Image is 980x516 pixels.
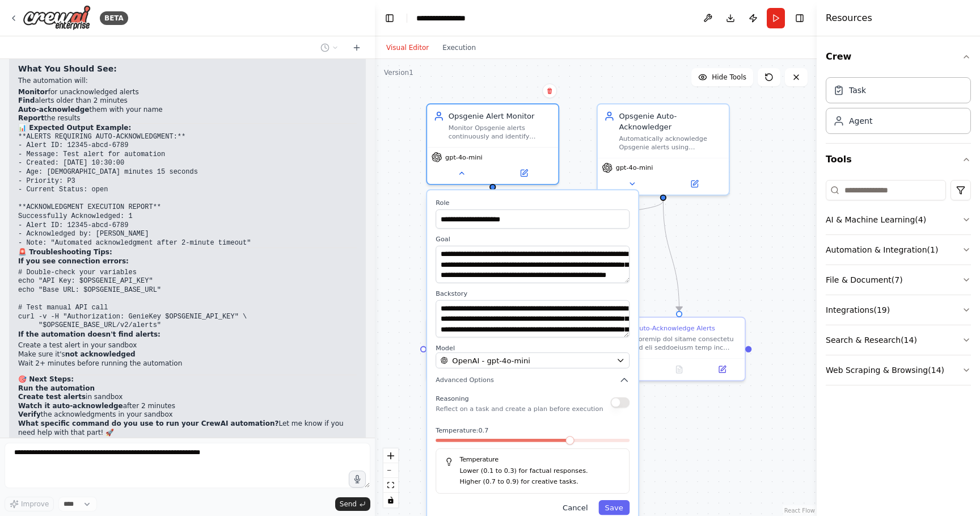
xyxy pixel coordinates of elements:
[658,201,685,311] g: Edge from 2a1f984b-f2dd-4a13-bddf-bba241c2b9e9 to 98e78fed-1b86-4ff6-aba2-8760bae694dd
[18,257,129,265] strong: If you see connection errors:
[382,10,398,26] button: Hide left sidebar
[18,88,357,97] li: for unacknowledged alerts
[664,178,724,191] button: Open in side panel
[5,497,54,511] button: Improve
[598,500,630,515] button: Save
[316,41,343,54] button: Switch to previous chat
[826,325,971,355] button: Search & Research(14)
[612,317,746,381] div: Auto-Acknowledge AlertsLoremip dol sitame consectetu ad eli seddoeiusm temp inc utlaboreetd magn ...
[18,248,112,256] strong: 🚨 Troubleshooting Tips:
[18,114,357,123] li: the results
[691,68,753,86] button: Hide Tools
[826,144,971,175] button: Tools
[23,5,91,31] img: Logo
[792,10,808,26] button: Hide right sidebar
[619,135,722,152] div: Automatically acknowledge Opsgenie alerts using {user_name} as the acknowledger when alerts remai...
[436,405,603,413] p: Reflect on a task and create a plan before execution
[18,410,357,419] li: the acknowledgments in your sandbox
[619,111,722,132] div: Opsgenie Auto-Acknowledger
[436,426,488,434] span: Temperature: 0.7
[826,11,872,25] h4: Resources
[18,341,357,350] li: Create a test alert in your sandbox
[383,478,398,493] button: fit view
[436,395,469,402] span: Reasoning
[826,41,971,73] button: Crew
[826,295,971,325] button: Integrations(19)
[18,106,357,115] li: them with your name
[18,64,117,73] strong: What You Should See:
[449,111,552,121] div: Opsgenie Alert Monitor
[18,359,357,368] li: Wait 2+ minutes before running the automation
[335,497,370,511] button: Send
[18,402,123,410] strong: Watch it auto-acknowledge
[449,124,552,141] div: Monitor Opsgenie alerts continuously and identify unacknowledged alerts that need automatic proce...
[826,265,971,295] button: File & Document(7)
[384,68,413,77] div: Version 1
[459,466,620,476] p: Lower (0.1 to 0.3) for factual responses.
[18,393,357,402] li: in sandbox
[494,167,554,180] button: Open in side panel
[348,41,366,54] button: Start a new chat
[616,163,653,172] span: gpt-4o-mini
[436,290,630,298] label: Backstory
[436,199,630,207] label: Role
[18,375,74,383] strong: 🎯 Next Steps:
[18,410,41,418] strong: Verify
[712,73,746,82] span: Hide Tools
[849,115,872,127] div: Agent
[100,11,128,25] div: BETA
[349,471,366,488] button: Click to speak your automation idea
[826,355,971,385] button: Web Scraping & Browsing(14)
[379,41,436,54] button: Visual Editor
[784,507,815,514] a: React Flow attribution
[383,493,398,507] button: toggle interactivity
[18,330,160,338] strong: If the automation doesn't find alerts:
[65,350,136,358] strong: not acknowledged
[445,455,620,464] h5: Temperature
[18,97,357,106] li: alerts older than 2 minutes
[416,12,488,24] nav: breadcrumb
[18,419,278,427] strong: What specific command do you use to run your CrewAI automation?
[436,235,630,244] label: Goal
[18,97,35,104] strong: Find
[452,355,530,366] span: OpenAI - gpt-4o-mini
[556,500,594,515] button: Cancel
[826,73,971,143] div: Crew
[18,384,95,392] strong: Run the automation
[542,83,557,98] button: Delete node
[826,175,971,395] div: Tools
[383,448,398,463] button: zoom in
[436,353,630,368] button: OpenAI - gpt-4o-mini
[18,419,357,437] p: Let me know if you need help with that part! 🚀
[18,402,357,411] li: after 2 minutes
[436,41,483,54] button: Execution
[436,375,630,385] button: Advanced Options
[18,114,44,122] strong: Report
[21,500,49,509] span: Improve
[635,335,738,352] div: Loremip dol sitame consectetu ad eli seddoeiusm temp inc utlaboreetd magn ali Enimadmi VENI QUI: ...
[18,88,48,96] strong: Monitor
[18,393,86,401] strong: Create test alerts
[18,77,357,86] p: The automation will:
[459,476,620,486] p: Higher (0.7 to 0.9) for creative tasks.
[635,324,715,333] div: Auto-Acknowledge Alerts
[826,205,971,234] button: AI & Machine Learning(4)
[704,363,741,376] button: Open in side panel
[18,269,247,330] code: # Double-check your variables echo "API Key: $OPSGENIE_API_KEY" echo "Base URL: $OPSGENIE_BASE_UR...
[826,235,971,265] button: Automation & Integration(1)
[426,103,559,185] div: Opsgenie Alert MonitorMonitor Opsgenie alerts continuously and identify unacknowledged alerts tha...
[436,376,494,384] span: Advanced Options
[436,344,630,353] label: Model
[18,350,357,359] li: Make sure it's
[18,106,89,114] strong: Auto-acknowledge
[849,85,866,96] div: Task
[18,133,251,247] code: **ALERTS REQUIRING AUTO-ACKNOWLEDGMENT:** - Alert ID: 12345-abcd-6789 - Message: Test alert for a...
[383,463,398,478] button: zoom out
[657,363,702,376] button: No output available
[383,448,398,507] div: React Flow controls
[18,124,131,132] strong: 📊 Expected Output Example:
[597,103,730,196] div: Opsgenie Auto-AcknowledgerAutomatically acknowledge Opsgenie alerts using {user_name} as the ackn...
[445,153,483,161] span: gpt-4o-mini
[340,500,357,509] span: Send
